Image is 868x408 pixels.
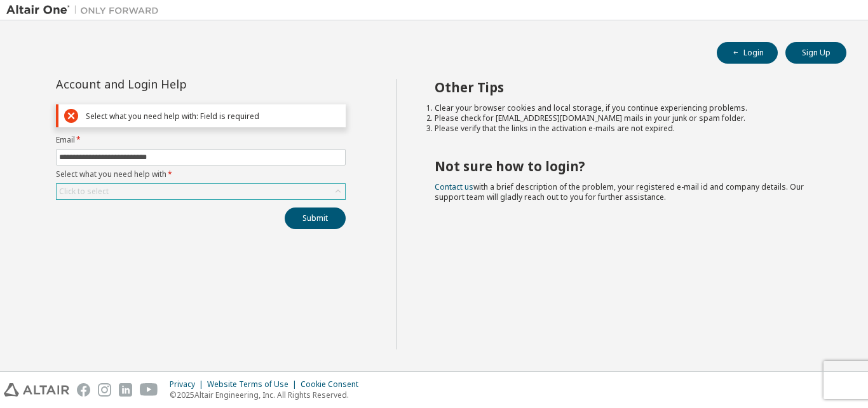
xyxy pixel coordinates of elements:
[56,169,346,179] label: Select what you need help with
[785,42,846,64] button: Sign Up
[4,383,69,397] img: altair_logo.svg
[435,158,824,174] h2: Not sure how to login?
[435,181,804,202] span: with a brief description of the problem, your registered e-mail id and company details. Our suppo...
[170,390,366,400] p: © 2025 Altair Engineering, Inc. All Rights Reserved.
[57,184,345,199] div: Click to select
[59,186,109,197] div: Click to select
[717,42,778,64] button: Login
[285,208,346,229] button: Submit
[140,383,158,397] img: youtube.svg
[435,181,473,192] a: Contact us
[56,135,346,145] label: Email
[207,379,301,390] div: Website Terms of Use
[435,103,824,113] li: Clear your browser cookies and local storage, if you continue experiencing problems.
[435,79,824,95] h2: Other Tips
[77,383,90,397] img: facebook.svg
[119,383,132,397] img: linkedin.svg
[98,383,111,397] img: instagram.svg
[86,111,340,121] div: Select what you need help with: Field is required
[435,113,824,123] li: Please check for [EMAIL_ADDRESS][DOMAIN_NAME] mails in your junk or spam folder.
[170,379,207,390] div: Privacy
[301,379,366,390] div: Cookie Consent
[56,79,288,89] div: Account and Login Help
[6,4,165,17] img: Altair One
[435,123,824,134] li: Please verify that the links in the activation e-mails are not expired.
